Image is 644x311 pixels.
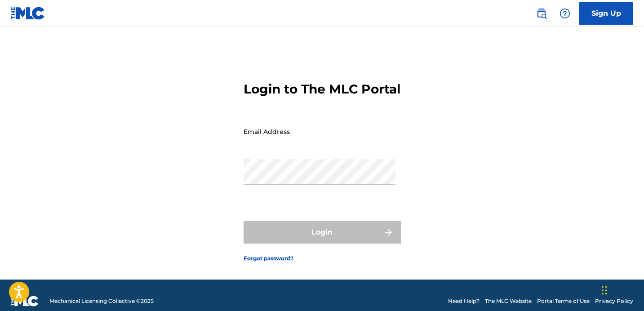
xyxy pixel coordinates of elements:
span: Mechanical Licensing Collective © 2025 [49,297,154,305]
h3: Login to The MLC Portal [244,81,400,97]
a: Forgot password? [244,254,293,262]
a: Portal Terms of Use [537,297,590,305]
a: Privacy Policy [595,297,633,305]
img: logo [11,296,39,307]
a: Public Search [533,4,551,22]
div: Help [556,4,574,22]
img: help [560,8,570,19]
a: The MLC Website [485,297,532,305]
div: Drag [602,277,607,304]
iframe: Chat Widget [599,268,644,311]
a: Need Help? [448,297,480,305]
img: search [536,8,547,19]
img: MLC Logo [11,7,45,20]
a: Sign Up [579,2,633,25]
